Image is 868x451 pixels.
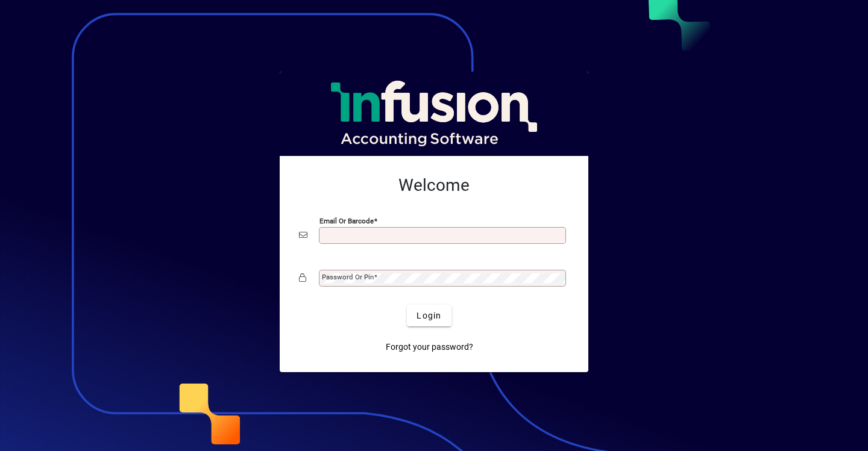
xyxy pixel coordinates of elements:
a: Forgot your password? [381,336,478,358]
span: Forgot your password? [386,341,473,353]
span: Login [417,309,441,322]
button: Login [407,305,451,326]
mat-label: Password or Pin [322,273,374,281]
mat-label: Email or Barcode [319,217,374,225]
h2: Welcome [299,175,569,196]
